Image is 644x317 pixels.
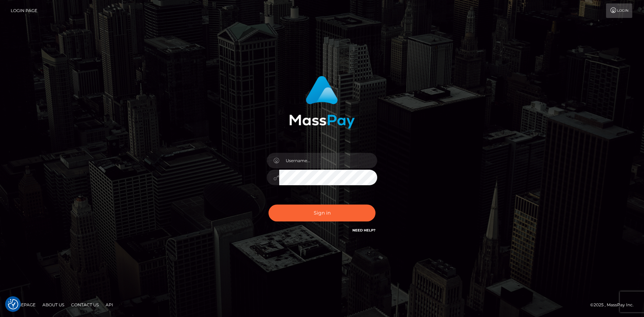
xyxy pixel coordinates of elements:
[279,153,377,168] input: Username...
[352,228,375,232] a: Need Help?
[606,3,632,18] a: Login
[289,76,355,129] img: MassPay Login
[11,3,37,18] a: Login Page
[590,301,639,309] div: © 2025 , MassPay Inc.
[40,299,67,310] a: About Us
[103,299,116,310] a: API
[269,205,375,221] button: Sign in
[8,299,18,309] button: Consent Preferences
[8,299,38,310] a: Homepage
[8,299,18,309] img: Revisit consent button
[68,299,101,310] a: Contact Us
